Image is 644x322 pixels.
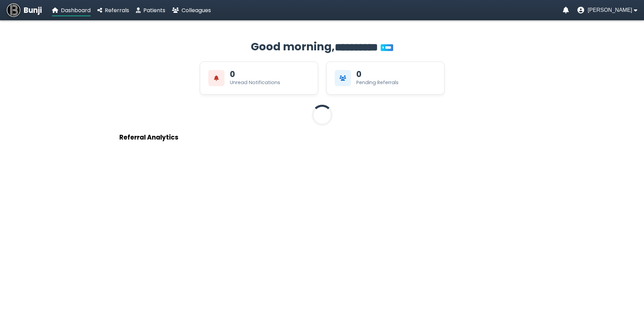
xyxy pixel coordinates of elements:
[326,61,445,95] div: View Pending Referrals
[119,39,525,55] h2: Good morning,
[136,6,165,15] a: Patients
[24,5,42,16] span: Bunji
[182,6,211,14] span: Colleagues
[7,3,42,17] a: Bunji
[52,6,91,15] a: Dashboard
[143,6,165,14] span: Patients
[200,61,318,95] div: View Unread Notifications
[588,7,632,13] span: [PERSON_NAME]
[172,6,211,15] a: Colleagues
[230,79,280,86] div: Unread Notifications
[356,70,361,78] div: 0
[7,3,20,17] img: Bunji Dental Referral Management
[230,70,235,78] div: 0
[381,44,393,51] span: You’re on Plus!
[577,7,637,14] button: User menu
[356,79,399,86] div: Pending Referrals
[97,6,129,15] a: Referrals
[61,6,91,14] span: Dashboard
[119,132,525,142] h3: Referral Analytics
[563,7,569,14] a: Notifications
[105,6,129,14] span: Referrals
